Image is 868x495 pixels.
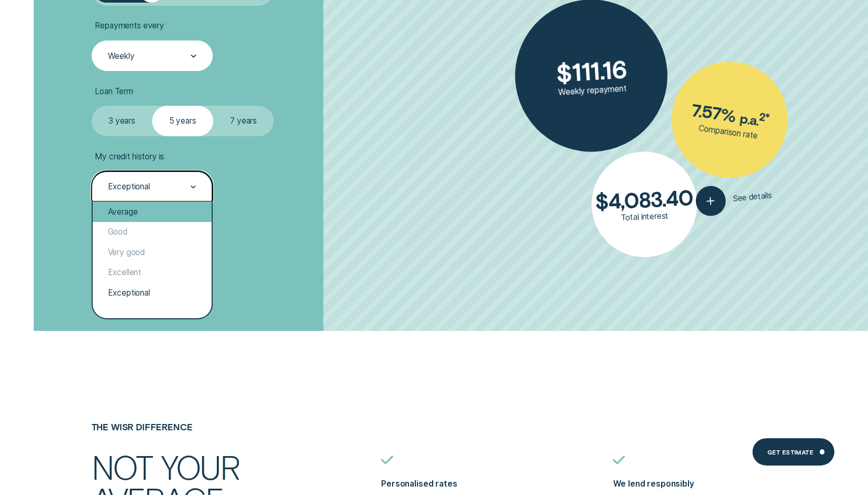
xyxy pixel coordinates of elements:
div: Excellent [93,262,212,283]
label: 3 years [92,106,153,136]
a: Get Estimate [752,438,835,466]
div: Exceptional [108,182,150,192]
div: Exceptional [93,282,212,303]
span: My credit history is [95,151,164,161]
label: Personalised rates [381,479,457,489]
span: Repayments every [95,21,164,31]
label: 5 years [152,106,213,136]
button: See details [694,180,773,217]
h4: The Wisr Difference [92,422,313,432]
div: Weekly [108,51,135,61]
div: Average [93,201,212,222]
span: See details [732,190,772,204]
label: 7 years [213,106,274,136]
div: Good [93,222,212,243]
span: Loan Term [95,86,133,96]
div: Very good [93,242,212,262]
label: We lend responsibly [613,479,694,489]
